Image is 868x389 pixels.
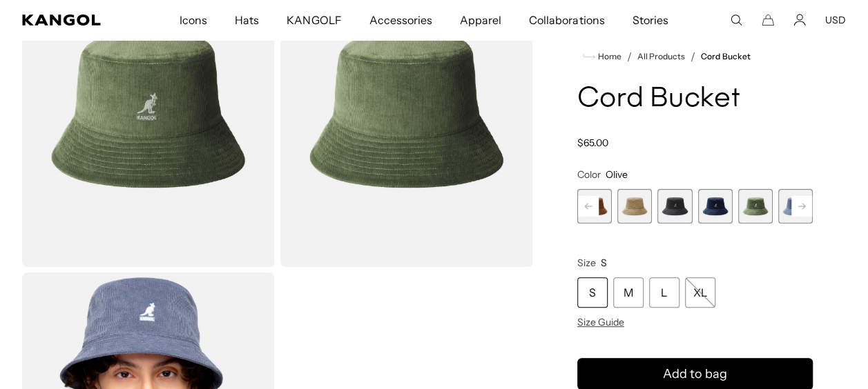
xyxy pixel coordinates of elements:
[663,365,727,383] span: Add to bag
[577,278,608,308] div: S
[577,189,612,223] label: Wood
[685,48,695,65] li: /
[793,14,806,26] a: Account
[577,168,601,181] span: Color
[577,189,612,223] div: 2 of 9
[697,189,732,223] div: 5 of 9
[22,14,118,26] a: Kangol
[601,257,607,270] span: S
[657,189,692,223] div: 4 of 9
[613,278,644,308] div: M
[778,189,813,223] label: Denim Blue
[649,278,679,308] div: L
[577,257,596,270] span: Size
[577,84,813,114] h1: Cord Bucket
[657,189,692,223] label: Black
[617,189,652,223] label: Beige
[577,137,608,149] span: $65.00
[577,48,813,65] nav: breadcrumbs
[738,189,773,223] label: Olive
[577,317,624,329] span: Size Guide
[778,189,813,223] div: 7 of 9
[583,50,621,63] a: Home
[621,48,632,65] li: /
[637,52,685,61] a: All Products
[697,189,732,223] label: Navy
[595,52,621,61] span: Home
[617,189,652,223] div: 3 of 9
[685,278,715,308] div: XL
[825,14,846,26] button: USD
[730,14,742,26] summary: Search here
[762,14,774,26] button: Cart
[738,189,773,223] div: 6 of 9
[701,52,750,61] a: Cord Bucket
[606,168,628,181] span: Olive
